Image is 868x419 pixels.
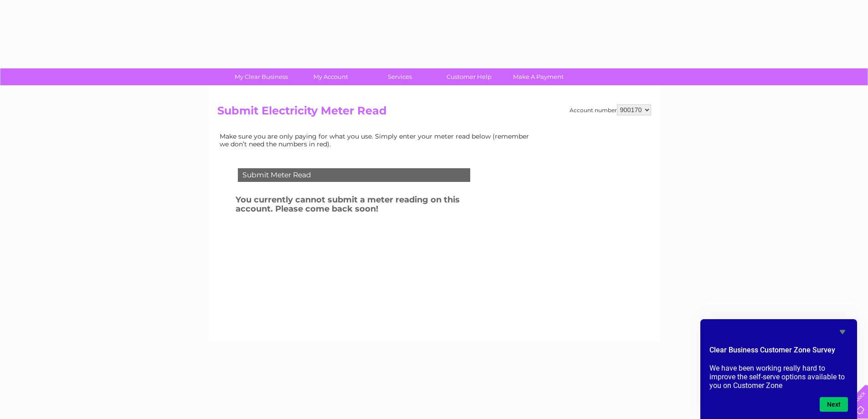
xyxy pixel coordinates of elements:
h2: Submit Electricity Meter Read [217,104,651,122]
button: Hide survey [837,326,848,337]
a: Make A Payment [501,68,576,85]
a: My Account [293,68,368,85]
a: Customer Help [431,68,507,85]
h2: Clear Business Customer Zone Survey [709,345,848,360]
div: Account number [570,104,651,115]
div: Submit Meter Read [238,168,470,182]
p: We have been working really hard to improve the self-serve options available to you on Customer Zone [709,364,848,390]
h3: You currently cannot submit a meter reading on this account. Please come back soon! [236,193,494,218]
button: Next question [820,397,848,412]
td: Make sure you are only paying for what you use. Simply enter your meter read below (remember we d... [217,130,536,150]
div: Clear Business Customer Zone Survey [709,326,848,412]
a: Services [362,68,437,85]
a: My Clear Business [224,68,299,85]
